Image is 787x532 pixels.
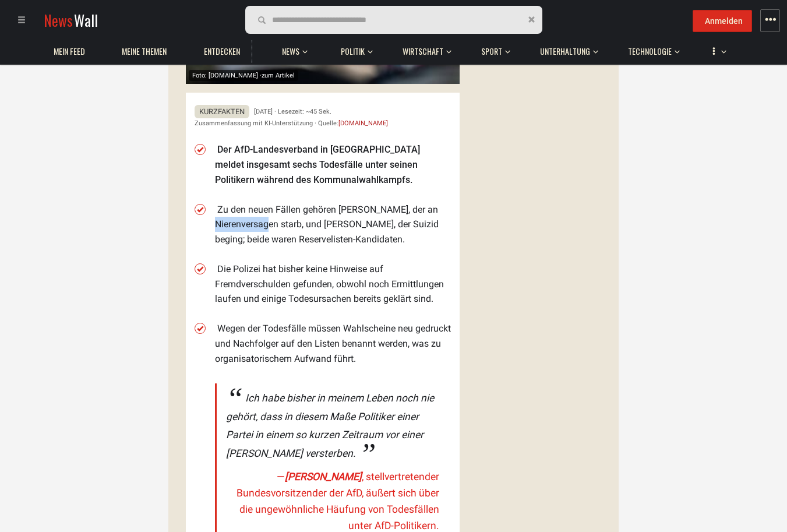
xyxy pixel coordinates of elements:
li: Die Polizei hat bisher keine Hinweise auf Fremdverschulden gefunden, obwohl noch Ermittlungen lau... [215,262,451,306]
span: Politik [341,46,365,57]
div: [DATE] · Lesezeit: ~45 Sek. Zusammenfassung mit KI-Unterstützung · Quelle: [195,106,451,128]
span: Wall [74,9,98,31]
button: Sport [475,35,510,63]
a: NewsWall [44,9,98,31]
a: Unterhaltung [534,40,596,63]
a: Politik [335,40,370,63]
button: Politik [335,35,373,63]
a: Wirtschaft [397,40,449,63]
span: Mein Feed [54,46,85,57]
li: Wegen der Todesfälle müssen Wahlscheine neu gedruckt und Nachfolger auf den Listen benannt werden... [215,321,451,366]
span: Sport [481,46,502,57]
span: zum Artikel [262,72,295,79]
span: Wirtschaft [403,46,443,57]
button: Unterhaltung [534,35,598,63]
span: Kurzfakten [195,105,249,118]
button: Anmelden [693,10,752,32]
a: [DOMAIN_NAME] [338,119,388,127]
span: Technologie [628,46,672,57]
button: Technologie [622,35,680,63]
button: News [276,35,311,63]
span: News [282,46,299,57]
a: Technologie [622,40,677,63]
span: [PERSON_NAME] [285,471,362,482]
span: Meine Themen [122,46,167,57]
div: Ich habe bisher in meinem Leben noch nie gehört, dass in diesem Maße Politiker einer Partei in ei... [226,389,439,463]
a: News [276,40,305,63]
span: News [44,9,73,31]
button: Wirtschaft [397,35,451,63]
span: Unterhaltung [540,46,590,57]
span: Anmelden [705,16,743,26]
a: Sport [475,40,508,63]
div: Foto: [DOMAIN_NAME] · [189,70,298,81]
span: Entdecken [204,46,240,57]
li: Zu den neuen Fällen gehören [PERSON_NAME], der an Nierenversagen starb, und [PERSON_NAME], der Su... [215,202,451,247]
li: Der AfD-Landesverband in [GEOGRAPHIC_DATA] meldet insgesamt sechs Todesfälle unter seinen Politik... [215,142,451,187]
